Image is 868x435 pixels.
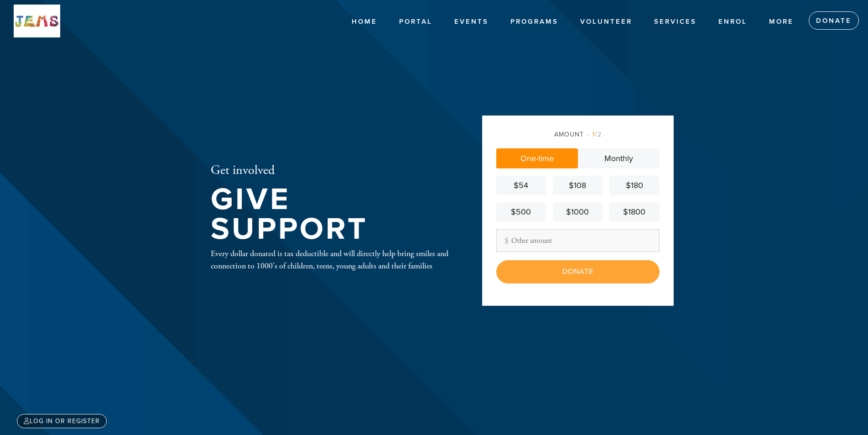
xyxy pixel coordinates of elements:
[496,148,578,168] a: One-time
[500,179,542,192] div: $54
[609,176,659,195] a: $180
[496,202,546,222] a: $500
[593,131,595,138] span: 1
[211,247,452,272] div: Every dollar donated is tax deductible and will directly help bring smiles and connection to 1000...
[496,176,546,195] a: $54
[553,202,603,222] a: $1000
[553,176,603,195] a: $108
[17,414,107,428] a: Log in or register
[609,202,659,222] a: $1800
[712,13,754,31] a: Enrol
[762,13,800,31] a: More
[573,13,639,31] a: Volunteer
[211,185,452,244] h1: Give Support
[504,13,565,31] a: Programs
[496,130,660,139] div: Amount
[447,13,495,31] a: Events
[392,13,439,31] a: Portal
[556,179,599,192] div: $108
[496,229,660,252] input: Other amount
[578,148,660,168] a: Monthly
[556,206,599,218] div: $1000
[500,206,542,218] div: $500
[613,206,655,218] div: $1800
[587,131,602,138] span: /2
[647,13,703,31] a: Services
[14,5,60,37] img: New%20test.jpg
[613,179,655,192] div: $180
[345,13,384,31] a: Home
[809,11,859,30] a: Donate
[211,163,452,178] h2: Get involved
